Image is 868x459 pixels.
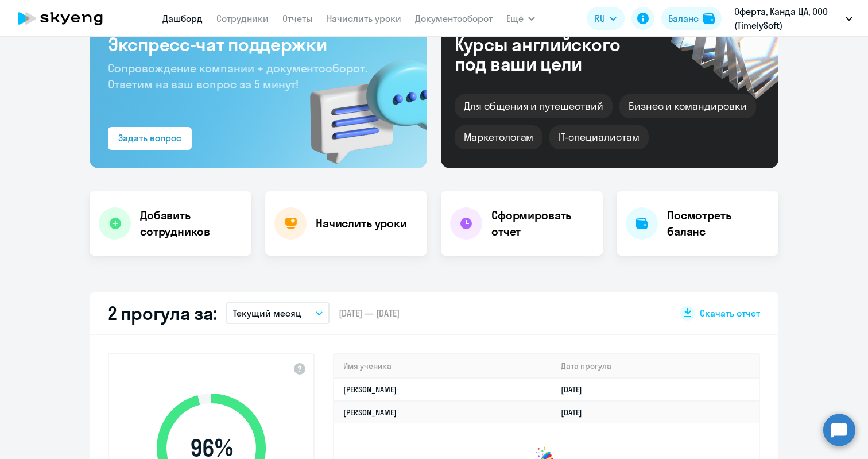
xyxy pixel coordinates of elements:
a: [DATE] [561,384,591,395]
div: Задать вопрос [118,131,181,145]
h4: Посмотреть баланс [667,207,769,240]
span: Сопровождение компании + документооборот. Ответим на ваш вопрос за 5 минут! [108,61,367,91]
button: Задать вопрос [108,127,192,150]
img: bg-img [293,39,427,168]
a: Дашборд [162,13,203,24]
span: [DATE] — [DATE] [339,307,400,319]
button: Текущий месяц [226,302,330,324]
button: RU [587,7,625,30]
a: Сотрудники [216,13,269,24]
button: Балансbalance [661,7,722,30]
p: Оферта, Канда ЦА, ООО (TimelySoft) [734,5,841,32]
a: [DATE] [561,407,591,418]
a: Документооборот [415,13,493,24]
h4: Добавить сотрудников [140,207,242,240]
div: Курсы английского под ваши цели [455,34,651,74]
span: RU [595,11,605,25]
div: Маркетологам [455,125,542,149]
div: Баланс [668,11,699,25]
a: Отчеты [282,13,313,24]
button: Ещё [506,7,535,30]
a: [PERSON_NAME] [343,407,397,418]
div: Бизнес и командировки [619,94,756,118]
h2: 2 прогула за: [108,302,217,325]
span: Скачать отчет [700,307,760,319]
h4: Начислить уроки [316,215,407,232]
div: Для общения и путешествий [455,94,613,118]
a: [PERSON_NAME] [343,384,397,395]
th: Дата прогула [552,354,759,378]
th: Имя ученика [334,354,552,378]
a: Начислить уроки [327,13,401,24]
p: Текущий месяц [233,306,301,320]
img: balance [703,13,715,24]
div: IT-специалистам [549,125,648,149]
h4: Сформировать отчет [491,207,594,240]
button: Оферта, Канда ЦА, ООО (TimelySoft) [728,5,858,32]
h3: Экспресс-чат поддержки [108,33,409,56]
span: Ещё [506,11,524,25]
